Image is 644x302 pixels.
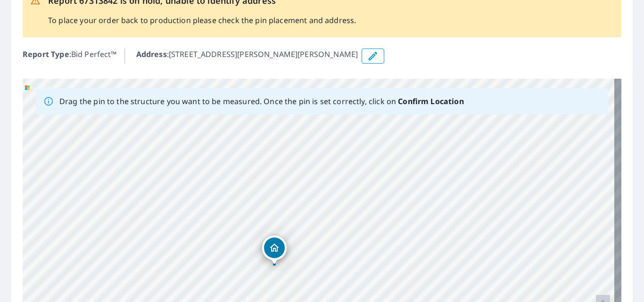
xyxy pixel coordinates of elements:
[23,49,69,59] b: Report Type
[23,49,117,64] p: : Bid Perfect™
[398,96,463,106] b: Confirm Location
[48,15,356,26] p: To place your order back to production please check the pin placement and address.
[136,49,358,64] p: : [STREET_ADDRESS][PERSON_NAME][PERSON_NAME]
[136,49,167,59] b: Address
[59,96,464,107] p: Drag the pin to the structure you want to be measured. Once the pin is set correctly, click on
[262,236,287,265] div: Dropped pin, building 1, Residential property, 117 Kennedy Dr Gretna, LA 70053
